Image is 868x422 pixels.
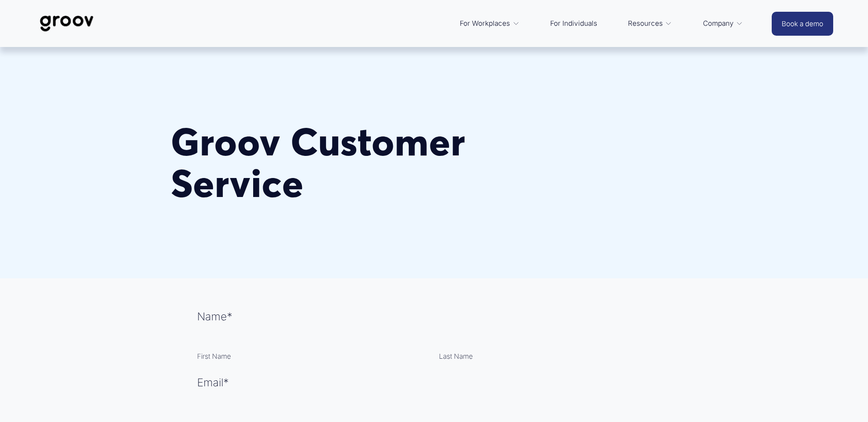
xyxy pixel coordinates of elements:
a: folder dropdown [455,13,524,34]
img: Groov | Workplace Science Platform | Unlock Performance | Drive Results [35,9,99,38]
span: Last Name [439,350,671,363]
strong: Groov Customer Service [171,118,475,207]
a: folder dropdown [623,13,677,34]
legend: Name [197,307,232,327]
span: For Workplaces [460,17,510,30]
label: Email [197,373,671,393]
span: Resources [628,17,663,30]
span: Company [703,17,734,30]
input: Last Name [439,329,671,348]
input: First Name [197,329,429,348]
span: First Name [197,350,429,363]
a: Book a demo [772,12,833,36]
a: For Individuals [546,13,602,34]
a: folder dropdown [698,13,748,34]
